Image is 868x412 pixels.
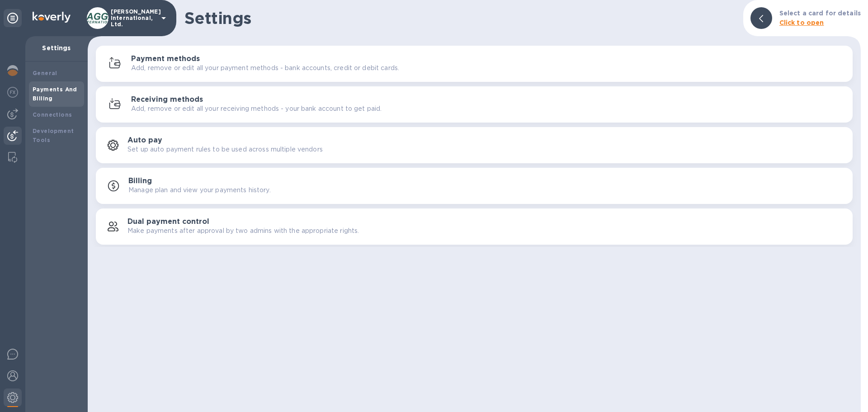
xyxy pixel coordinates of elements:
[33,111,72,118] b: Connections
[33,128,74,143] b: Development Tools
[4,9,22,27] div: Unpin categories
[96,208,853,245] button: Dual payment controlMake payments after approval by two admins with the appropriate rights.
[131,95,203,104] h3: Receiving methods
[127,145,323,154] p: Set up auto payment rules to be used across multiple vendors
[131,104,382,114] p: Add, remove or edit all your receiving methods - your bank account to get paid.
[33,86,77,102] b: Payments And Billing
[779,9,861,17] b: Select a card for details
[33,70,57,76] b: General
[184,9,736,28] h1: Settings
[96,86,853,123] button: Receiving methodsAdd, remove or edit all your receiving methods - your bank account to get paid.
[127,226,359,236] p: Make payments after approval by two admins with the appropriate rights.
[96,46,853,82] button: Payment methodsAdd, remove or edit all your payment methods - bank accounts, credit or debit cards.
[131,63,399,73] p: Add, remove or edit all your payment methods - bank accounts, credit or debit cards.
[96,127,853,163] button: Auto paySet up auto payment rules to be used across multiple vendors
[127,218,209,226] h3: Dual payment control
[128,177,152,185] h3: Billing
[131,55,200,63] h3: Payment methods
[96,168,853,204] button: BillingManage plan and view your payments history.
[7,87,18,98] img: Foreign exchange
[33,43,80,52] p: Settings
[33,12,71,23] img: Logo
[127,136,162,145] h3: Auto pay
[779,19,824,26] b: Click to open
[111,9,156,28] p: [PERSON_NAME] International, Ltd.
[128,185,271,195] p: Manage plan and view your payments history.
